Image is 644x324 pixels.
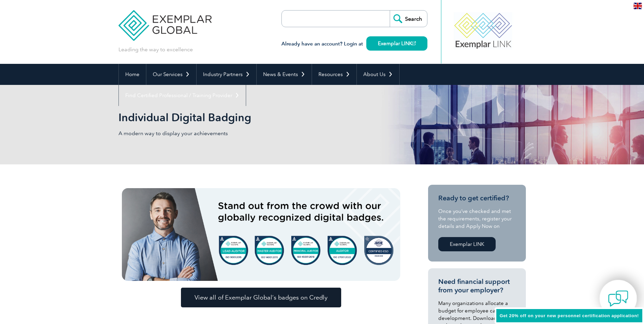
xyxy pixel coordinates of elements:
h3: Need financial support from your employer? [438,277,516,294]
h2: Individual Digital Badging [118,112,404,123]
a: Exemplar LINK [366,36,427,51]
img: en [633,3,642,9]
a: Find Certified Professional / Training Provider [119,85,246,106]
p: Leading the way to excellence [118,46,193,53]
a: Industry Partners [197,64,256,85]
a: Resources [312,64,356,85]
p: A modern way to display your achievements [118,130,322,137]
a: About Us [357,64,399,85]
h3: Already have an account? Login at [281,40,427,48]
a: News & Events [257,64,312,85]
a: Exemplar LINK [438,237,496,251]
a: Our Services [146,64,196,85]
span: View all of Exemplar Global’s badges on Credly [195,294,328,301]
img: open_square.png [412,41,416,45]
input: Search [390,11,427,27]
a: Home [119,64,146,85]
img: contact-chat.png [608,288,628,309]
img: badges [122,188,400,281]
span: Get 20% off on your new personnel certification application! [500,313,639,318]
h3: Ready to get certified? [438,194,516,202]
a: View all of Exemplar Global’s badges on Credly [181,288,341,307]
p: Once you’ve checked and met the requirements, register your details and Apply Now on [438,208,516,230]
